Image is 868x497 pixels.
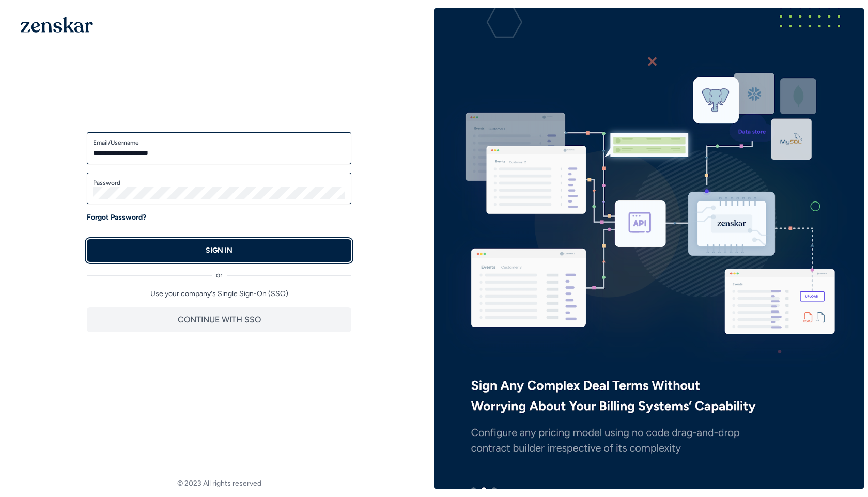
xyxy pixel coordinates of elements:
button: SIGN IN [87,239,351,262]
label: Email/Username [93,138,345,147]
p: SIGN IN [206,245,233,256]
div: or [87,262,351,281]
button: CONTINUE WITH SSO [87,307,351,332]
img: 1OGAJ2xQqyY4LXKgY66KYq0eOWRCkrZdAb3gUhuVAqdWPZE9SRJmCz+oDMSn4zDLXe31Ii730ItAGKgCKgCCgCikA4Av8PJUP... [21,17,93,33]
footer: © 2023 All rights reserved [4,478,434,489]
p: Use your company's Single Sign-On (SSO) [87,289,351,299]
label: Password [93,179,345,187]
a: Forgot Password? [87,212,146,223]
